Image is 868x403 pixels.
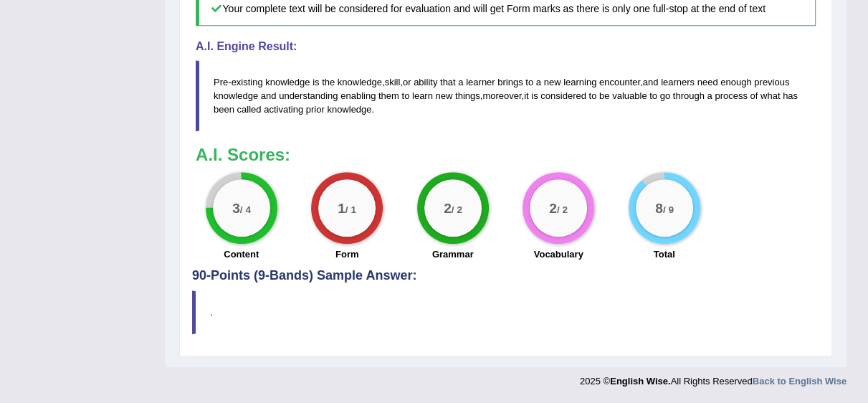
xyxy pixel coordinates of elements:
[327,104,371,115] span: knowledge
[661,77,695,87] span: learners
[322,77,335,87] span: the
[649,90,657,101] span: to
[524,90,529,101] span: it
[214,90,258,101] span: knowledge
[563,77,596,87] span: learning
[754,77,789,87] span: previous
[279,90,338,101] span: understanding
[673,90,705,101] span: through
[214,77,228,87] span: Pre
[196,60,816,131] blockquote: - , , , , , .
[540,90,586,101] span: considered
[707,90,712,101] span: a
[401,90,409,101] span: to
[214,104,234,115] span: been
[643,77,659,87] span: and
[335,247,359,261] label: Form
[196,145,290,164] b: A.I. Scores:
[232,199,240,215] big: 3
[435,90,452,101] span: new
[451,204,462,214] small: / 2
[753,376,846,387] a: Back to English Wise
[345,204,356,214] small: / 1
[261,90,277,101] span: and
[196,40,816,53] h4: A.I. Engine Result:
[378,90,399,101] span: them
[654,247,675,261] label: Total
[497,77,523,87] span: brings
[306,104,325,115] span: prior
[612,90,647,101] span: valuable
[588,90,596,101] span: to
[440,77,456,87] span: that
[610,376,670,387] strong: English Wise.
[338,199,345,215] big: 1
[265,77,310,87] span: knowledge
[264,104,303,115] span: activating
[697,77,718,87] span: need
[720,77,751,87] span: enough
[599,77,640,87] span: encounter
[237,104,262,115] span: called
[444,199,452,215] big: 2
[715,90,748,101] span: process
[783,90,798,101] span: has
[455,90,480,101] span: things
[412,90,433,101] span: learn
[232,77,263,87] span: existing
[655,199,663,215] big: 8
[313,77,319,87] span: is
[662,204,673,214] small: / 9
[525,77,533,87] span: to
[557,204,568,214] small: / 2
[466,77,495,87] span: learner
[340,90,376,101] span: enabling
[192,290,819,334] blockquote: .
[385,77,401,87] span: skill
[536,77,541,87] span: a
[750,90,758,101] span: of
[224,247,259,261] label: Content
[534,247,583,261] label: Vocabulary
[549,199,557,215] big: 2
[599,90,609,101] span: be
[580,367,846,388] div: 2025 © All Rights Reserved
[403,77,411,87] span: or
[414,77,437,87] span: ability
[531,90,538,101] span: is
[240,204,251,214] small: / 4
[660,90,670,101] span: go
[482,90,521,101] span: moreover
[338,77,382,87] span: knowledge
[432,247,474,261] label: Grammar
[544,77,561,87] span: new
[760,90,780,101] span: what
[458,77,463,87] span: a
